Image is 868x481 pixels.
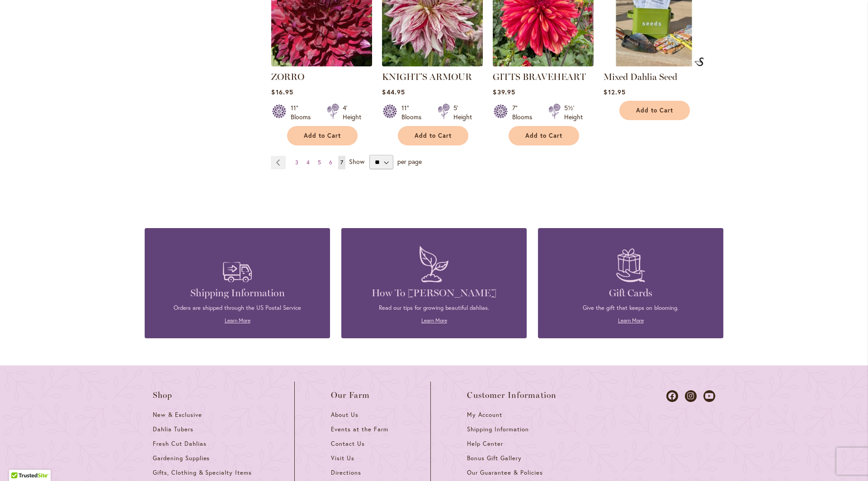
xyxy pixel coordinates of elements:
[382,60,483,68] a: KNIGHT'S ARMOUR Exclusive
[509,126,579,145] button: Add to Cart
[397,157,422,166] span: per page
[158,304,316,312] p: Orders are shipped through the US Postal Service
[398,126,468,145] button: Add to Cart
[329,159,332,166] span: 6
[467,469,542,476] span: Our Guarantee & Policies
[467,411,502,419] span: My Account
[153,440,207,448] span: Fresh Cut Dahlias
[564,103,583,121] div: 5½' Height
[552,304,710,312] p: Give the gift that keeps on blooming.
[604,71,677,82] a: Mixed Dahlia Seed
[331,391,370,400] span: Our Farm
[467,440,503,448] span: Help Center
[153,411,202,419] span: New & Exclusive
[493,60,594,68] a: GITTS BRAVEHEART Exclusive
[316,156,323,169] a: 5
[618,317,644,324] a: Learn More
[271,71,304,82] a: ZORRO
[493,71,586,82] a: GITTS BRAVEHEART
[331,411,359,419] span: About Us
[331,469,361,476] span: Directions
[666,390,678,402] a: Dahlias on Facebook
[153,469,252,476] span: Gifts, Clothing & Specialty Items
[331,425,388,433] span: Events at the Farm
[512,103,538,121] div: 7" Blooms
[291,103,316,121] div: 11" Blooms
[327,156,335,169] a: 6
[604,88,625,96] span: $12.95
[685,390,697,402] a: Dahlias on Instagram
[287,126,358,145] button: Add to Cart
[153,454,210,462] span: Gardening Supplies
[382,88,405,96] span: $44.95
[331,440,365,448] span: Contact Us
[604,60,704,68] a: Mixed Dahlia Seed Mixed Dahlia Seed
[7,449,32,474] iframe: Launch Accessibility Center
[415,132,452,140] span: Add to Cart
[304,132,341,140] span: Add to Cart
[703,390,715,402] a: Dahlias on Youtube
[349,157,364,166] span: Show
[158,287,316,299] h4: Shipping Information
[467,454,521,462] span: Bonus Gift Gallery
[293,156,301,169] a: 3
[355,287,513,299] h4: How To [PERSON_NAME]
[318,159,321,166] span: 5
[331,454,354,462] span: Visit Us
[153,391,173,400] span: Shop
[467,391,557,400] span: Customer Information
[295,159,298,166] span: 3
[271,60,372,68] a: Zorro
[401,103,427,121] div: 11" Blooms
[421,317,447,324] a: Learn More
[382,71,472,82] a: KNIGHT'S ARMOUR
[694,57,704,66] img: Mixed Dahlia Seed
[525,132,562,140] span: Add to Cart
[552,287,710,299] h4: Gift Cards
[467,425,528,433] span: Shipping Information
[307,159,310,166] span: 4
[304,156,312,169] a: 4
[153,425,193,433] span: Dahlia Tubers
[343,103,361,121] div: 4' Height
[453,103,472,121] div: 5' Height
[493,88,515,96] span: $39.95
[636,107,673,114] span: Add to Cart
[619,101,690,120] button: Add to Cart
[225,317,250,324] a: Learn More
[340,159,343,166] span: 7
[271,88,293,96] span: $16.95
[355,304,513,312] p: Read our tips for growing beautiful dahlias.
